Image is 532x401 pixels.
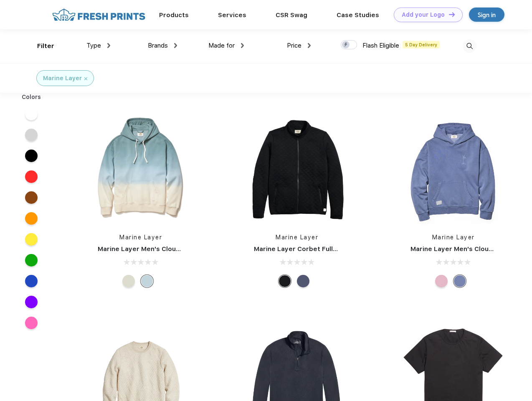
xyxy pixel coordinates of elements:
a: Sign in [469,8,504,22]
img: func=resize&h=266 [398,114,509,225]
a: Marine Layer [276,234,318,241]
img: dropdown.png [174,43,177,48]
img: dropdown.png [308,43,311,48]
div: Lilas [435,275,448,287]
span: Flash Eligible [362,42,399,49]
div: Marine Layer [43,74,82,83]
img: desktop_search.svg [463,39,476,53]
a: Products [159,11,189,19]
span: Made for [208,42,235,49]
a: Marine Layer Corbet Full-Zip Jacket [254,245,370,253]
img: dropdown.png [241,43,244,48]
div: Sign in [478,10,496,20]
div: Add your Logo [402,11,445,18]
a: CSR Swag [276,11,307,19]
div: Filter [37,41,54,51]
div: Black [279,275,291,287]
div: Navy/Cream [122,275,135,287]
a: Marine Layer [119,234,162,241]
img: filter_cancel.svg [84,77,87,80]
div: Colors [15,93,48,102]
div: Vintage Indigo [453,275,466,287]
a: Marine Layer Men's Cloud 9 Fleece Hoodie [98,245,234,253]
div: Navy [297,275,309,287]
span: 5 Day Delivery [403,41,440,48]
img: func=resize&h=266 [85,114,196,225]
span: Type [86,42,101,49]
a: Marine Layer [432,234,475,241]
img: func=resize&h=266 [241,114,352,225]
span: Brands [148,42,168,49]
img: fo%20logo%202.webp [50,8,148,22]
div: Cool Ombre [141,275,153,287]
img: dropdown.png [107,43,110,48]
img: DT [449,12,455,17]
span: Price [287,42,301,49]
a: Services [218,11,246,19]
